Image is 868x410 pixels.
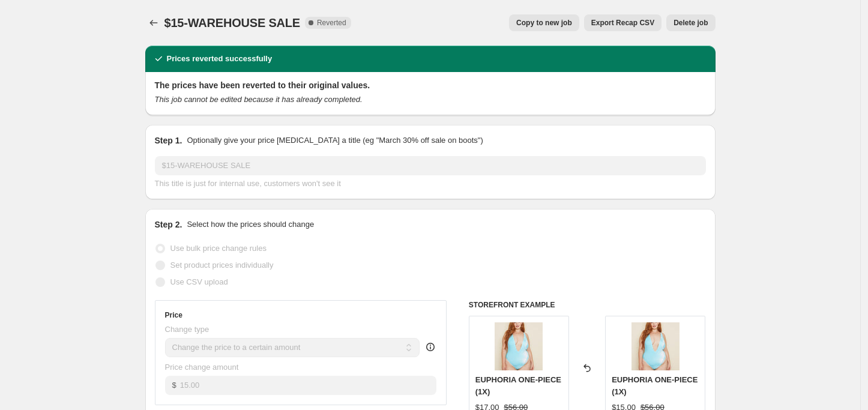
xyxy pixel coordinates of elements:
[631,322,680,370] img: 041018-DD-10631_edited_Large_b00a32bb-b805-4934-8903-a8ea1e980ce3_80x.jpg
[165,325,209,334] span: Change type
[170,277,228,286] span: Use CSV upload
[167,53,273,65] h2: Prices reverted successfully
[591,18,654,28] span: Export Recap CSV
[584,14,662,31] button: Export Recap CSV
[155,219,182,231] h2: Step 2.
[165,363,239,372] span: Price change amount
[674,18,708,28] span: Delete job
[164,16,300,29] span: $15-WAREHOUSE SALE
[145,14,162,31] button: Price change jobs
[172,381,176,390] span: $
[155,179,341,188] span: This title is just for internal use, customers won't see it
[155,79,706,91] h2: The prices have been reverted to their original values.
[170,244,267,253] span: Use bulk price change rules
[155,95,363,104] i: This job cannot be edited because it has already completed.
[469,300,706,310] h6: STOREFRONT EXAMPLE
[516,18,572,28] span: Copy to new job
[495,322,543,370] img: 041018-DD-10631_edited_Large_b00a32bb-b805-4934-8903-a8ea1e980ce3_80x.jpg
[666,14,715,31] button: Delete job
[165,310,182,320] h3: Price
[317,18,346,28] span: Reverted
[612,375,698,396] span: EUPHORIA ONE-PIECE (1X)
[187,219,314,231] p: Select how the prices should change
[155,134,182,146] h2: Step 1.
[180,376,436,395] input: 80.00
[170,261,274,270] span: Set product prices individually
[475,375,561,396] span: EUPHORIA ONE-PIECE (1X)
[155,156,706,175] input: 30% off holiday sale
[424,341,436,353] div: help
[509,14,579,31] button: Copy to new job
[187,134,483,146] p: Optionally give your price [MEDICAL_DATA] a title (eg "March 30% off sale on boots")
